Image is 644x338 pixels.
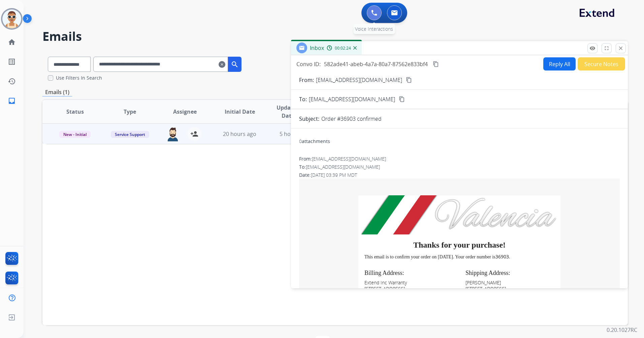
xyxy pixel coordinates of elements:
p: Emails (1) [42,88,72,96]
button: Reply All [543,57,576,71]
mat-icon: content_copy [433,61,439,67]
mat-icon: content_copy [399,96,405,102]
p: [EMAIL_ADDRESS][DOMAIN_NAME] [316,76,402,84]
span: Voice Interactions [355,26,393,32]
h2: Emails [42,30,628,43]
span: Type [124,108,136,116]
td: This email is to confirm your order on [DATE]. Your order number is . [358,254,560,267]
span: 582ade41-abeb-4a7a-80a7-87562e833bf4 [324,60,428,68]
p: Convo ID: [296,60,321,68]
button: Secure Notes [578,57,625,71]
span: Updated Date [273,104,303,120]
h4: Shipping Address: [465,270,554,277]
h3: Thanks for your purchase! [364,241,554,249]
span: 5 hours ago [280,130,310,138]
strong: 36903 [495,253,509,260]
img: avatar [2,9,21,28]
span: Assignee [173,108,197,116]
span: Inbox [310,44,324,52]
span: Status [66,108,84,116]
span: [EMAIL_ADDRESS][DOMAIN_NAME] [309,95,395,103]
mat-icon: close [618,45,624,51]
span: [DATE] 03:39 PM MDT [311,172,357,178]
mat-icon: clear [219,60,225,68]
mat-icon: fullscreen [604,45,610,51]
h4: Billing Address: [364,270,453,277]
mat-icon: search [231,60,239,68]
p: [PERSON_NAME] [STREET_ADDRESS] [GEOGRAPHIC_DATA], [US_STATE] 21237 [GEOGRAPHIC_DATA] [465,280,554,309]
mat-icon: content_copy [406,77,412,83]
div: Date: [299,172,620,178]
span: New - Initial [59,131,91,138]
div: To: [299,164,620,170]
p: Order #36903 confirmed [321,115,382,123]
div: attachments [299,138,330,145]
p: To: [299,95,307,103]
span: 00:02:24 [335,46,351,51]
p: From: [299,76,314,84]
span: 0 [299,138,302,144]
mat-icon: list_alt [8,58,16,66]
span: 20 hours ago [223,130,256,138]
span: [EMAIL_ADDRESS][DOMAIN_NAME] [306,164,380,170]
span: Service Support [111,131,149,138]
mat-icon: person_add [190,130,198,138]
img: agent-avatar [166,127,180,141]
mat-icon: remove_red_eye [589,45,595,51]
div: From: [299,156,620,162]
mat-icon: inbox [8,97,16,105]
mat-icon: history [8,77,16,85]
label: Use Filters In Search [56,75,102,81]
span: Initial Date [225,108,255,116]
mat-icon: home [8,38,16,46]
p: 0.20.1027RC [607,326,637,334]
p: Subject: [299,115,319,123]
span: [EMAIL_ADDRESS][DOMAIN_NAME] [312,156,386,162]
p: Extend Inc Warranty [STREET_ADDRESS] [GEOGRAPHIC_DATA][US_STATE] [GEOGRAPHIC_DATA] [364,280,453,304]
